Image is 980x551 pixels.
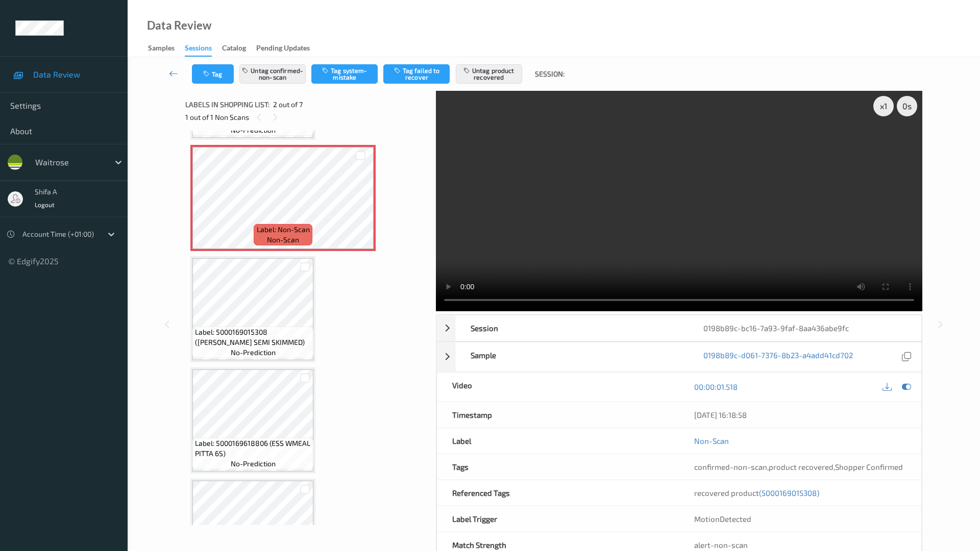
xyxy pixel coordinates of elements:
[835,462,903,471] span: Shopper Confirmed
[239,64,306,84] button: Untag confirmed-non-scan
[456,64,522,84] button: Untag product recovered
[437,372,679,402] div: Video
[148,41,185,56] a: Samples
[222,43,246,56] div: Catalog
[437,428,679,454] div: Label
[192,64,234,84] button: Tag
[769,462,834,471] span: product recovered
[185,43,212,57] div: Sessions
[437,506,679,532] div: Label Trigger
[185,99,269,110] span: Labels in shopping list:
[703,350,853,364] a: 0198b89c-d061-7376-8b23-a4add41cd702
[231,347,276,358] span: no-prediction
[147,20,211,31] div: Data Review
[437,402,679,428] div: Timestamp
[311,64,378,84] button: Tag system-mistake
[185,41,222,57] a: Sessions
[873,96,894,116] div: x 1
[195,438,311,459] span: Label: 5000169618806 (ESS WMEAL PITTA 6S)
[759,488,819,497] span: (5000169015308)
[694,462,767,471] span: confirmed-non-scan
[437,454,679,480] div: Tags
[256,41,320,56] a: Pending Updates
[694,436,729,446] a: Non-Scan
[195,327,311,347] span: Label: 5000169015308 ([PERSON_NAME] SEMI SKIMMED)
[455,342,689,371] div: Sample
[455,315,689,341] div: Session
[436,315,922,341] div: Session0198b89c-bc16-7a93-9faf-8aa436abe9fc
[437,480,679,506] div: Referenced Tags
[185,111,429,123] div: 1 out of 1 Non Scans
[436,342,922,372] div: Sample0198b89c-d061-7376-8b23-a4add41cd702
[897,96,917,116] div: 0 s
[694,410,906,420] div: [DATE] 16:18:58
[694,488,819,497] span: recovered product
[688,315,921,341] div: 0198b89c-bc16-7a93-9faf-8aa436abe9fc
[257,224,310,235] span: Label: Non-Scan
[256,43,310,56] div: Pending Updates
[231,459,276,469] span: no-prediction
[273,99,303,110] span: 2 out of 7
[267,235,299,245] span: non-scan
[148,43,175,56] div: Samples
[535,69,565,79] span: Session:
[694,462,903,471] span: , ,
[694,540,906,550] div: alert-non-scan
[679,506,921,532] div: MotionDetected
[222,41,256,56] a: Catalog
[694,382,738,392] a: 00:00:01.518
[383,64,450,84] button: Tag failed to recover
